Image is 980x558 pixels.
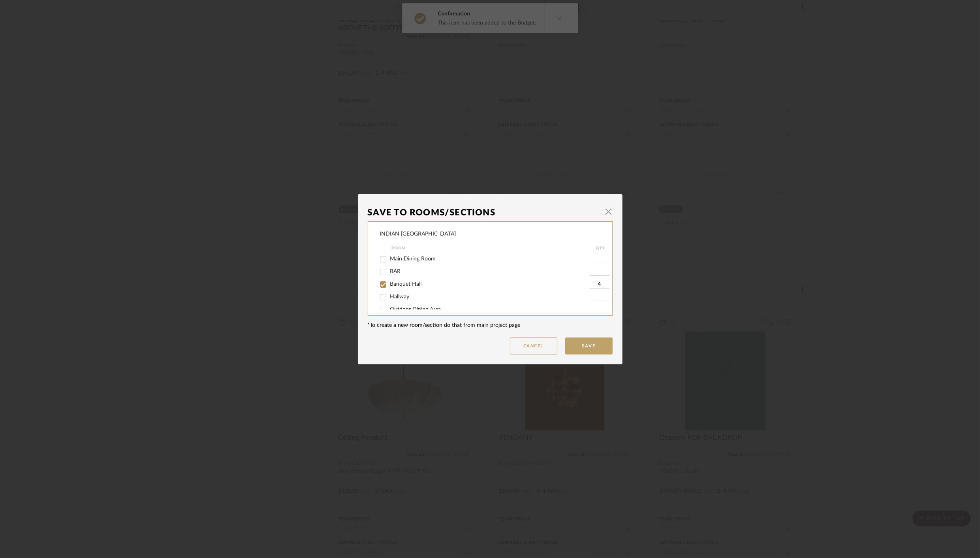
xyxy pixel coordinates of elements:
[392,243,590,253] div: Room
[390,256,436,262] span: Main Dining Room
[565,337,613,354] button: Save
[380,230,456,238] div: INDIAN [GEOGRAPHIC_DATA]
[601,204,617,220] button: Close
[390,269,401,274] span: BAR
[590,243,611,253] div: QTY
[390,281,422,287] span: Banquet Hall
[368,321,613,330] div: *To create a new room/section do that from main project page
[368,204,601,221] div: Save To Rooms/Sections
[510,337,557,354] button: Cancel
[390,294,410,300] span: Hallway
[390,307,441,312] span: Outdoor Dining Area
[368,204,613,221] dialog-header: Save To Rooms/Sections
